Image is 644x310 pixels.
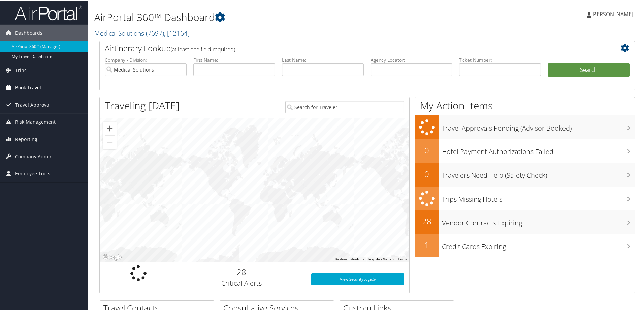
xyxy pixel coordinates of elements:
[101,252,124,261] img: Google
[548,63,630,76] button: Search
[182,278,301,287] h3: Critical Alerts
[146,28,164,37] span: ( 7697 )
[94,9,458,24] h1: AirPortal 360™ Dashboard
[442,167,635,179] h3: Travelers Need Help (Safety Check)
[193,56,275,63] label: First Name:
[415,139,635,162] a: 0Hotel Payment Authorizations Failed
[415,209,635,233] a: 28Vendor Contracts Expiring
[415,168,439,179] h2: 0
[587,3,640,24] a: [PERSON_NAME]
[15,130,37,147] span: Reporting
[398,257,407,260] a: Terms (opens in new tab)
[171,45,235,52] span: (at least one field required)
[415,115,635,139] a: Travel Approvals Pending (Advisor Booked)
[335,256,364,261] button: Keyboard shortcuts
[15,79,41,95] span: Book Travel
[591,10,633,17] span: [PERSON_NAME]
[15,113,56,130] span: Risk Management
[442,143,635,156] h3: Hotel Payment Authorizations Failed
[442,119,635,132] h3: Travel Approvals Pending (Advisor Booked)
[442,238,635,251] h3: Credit Cards Expiring
[15,4,82,20] img: airportal-logo.png
[311,273,404,285] a: View SecurityLogic®
[415,98,635,112] h1: My Action Items
[415,215,439,226] h2: 28
[415,238,439,250] h2: 1
[15,61,27,78] span: Trips
[105,56,187,63] label: Company - Division:
[105,98,180,112] h1: Traveling [DATE]
[442,191,635,203] h3: Trips Missing Hotels
[105,42,585,53] h2: Airtinerary Lookup
[164,28,190,37] span: , [ 12164 ]
[442,214,635,227] h3: Vendor Contracts Expiring
[415,186,635,210] a: Trips Missing Hotels
[282,56,364,63] label: Last Name:
[15,165,50,181] span: Employee Tools
[371,56,452,63] label: Agency Locator:
[285,100,404,113] input: Search for Traveler
[182,265,301,277] h2: 28
[103,121,117,135] button: Zoom in
[415,144,439,156] h2: 0
[101,252,124,261] a: Open this area in Google Maps (opens a new window)
[368,257,394,260] span: Map data ©2025
[415,233,635,257] a: 1Credit Cards Expiring
[15,147,53,164] span: Company Admin
[103,135,117,148] button: Zoom out
[459,56,541,63] label: Ticket Number:
[94,28,190,37] a: Medical Solutions
[15,96,51,113] span: Travel Approval
[415,162,635,186] a: 0Travelers Need Help (Safety Check)
[15,24,42,41] span: Dashboards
